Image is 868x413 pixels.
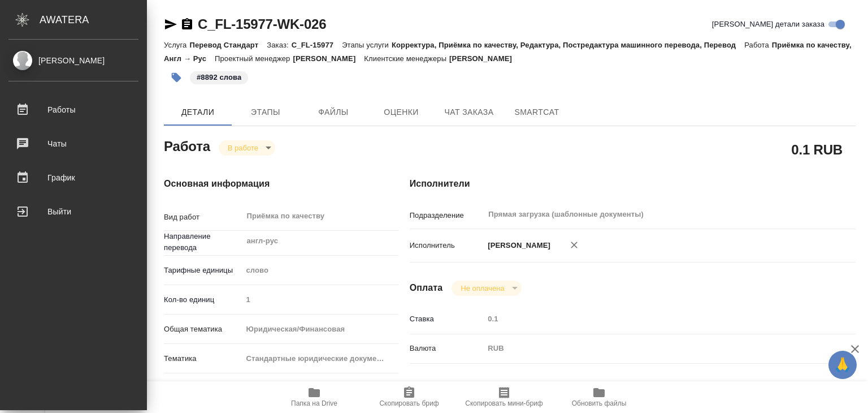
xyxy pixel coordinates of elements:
span: Оценки [374,105,428,119]
p: Корректура, Приёмка по качеству, Редактура, Постредактура машинного перевода, Перевод [392,41,744,49]
h2: 0.1 RUB [791,140,843,159]
span: 8892 слова [189,72,249,81]
button: Добавить тэг [164,65,189,90]
button: Скопировать мини-бриф [457,381,552,413]
p: Тематика [164,353,242,364]
div: AWATERA [40,8,147,31]
button: Удалить исполнителя [562,233,587,257]
h4: Оплата [410,281,443,295]
button: Обновить файлы [552,381,646,413]
p: [PERSON_NAME] [449,54,520,63]
p: Клиентские менеджеры [364,54,449,63]
span: Чат заказа [442,105,496,119]
div: Выйти [8,203,138,220]
span: Детали [171,105,225,119]
span: Папка на Drive [291,399,337,407]
span: Обновить файлы [572,399,627,407]
span: Скопировать мини-бриф [465,399,542,407]
a: Чаты [3,130,144,158]
p: Тарифные единицы [164,265,242,276]
input: Пустое поле [242,291,398,308]
p: Кол-во единиц [164,294,242,306]
div: В работе [219,140,275,156]
div: График [8,169,138,186]
p: Вид работ [164,212,242,223]
span: [PERSON_NAME] детали заказа [712,19,824,30]
p: Услуга [164,41,189,49]
p: Общая тематика [164,324,242,335]
h2: Работа [164,135,210,156]
h4: Исполнители [410,177,856,191]
button: Не оплачена [457,283,507,293]
p: [PERSON_NAME] [484,240,550,251]
a: C_FL-15977-WK-026 [198,16,326,32]
p: Работа [744,41,772,49]
span: Этапы [238,105,293,119]
p: C_FL-15977 [292,41,342,49]
a: Работы [3,96,144,124]
button: 🙏 [828,351,857,379]
div: Чаты [8,135,138,152]
h4: Основная информация [164,177,364,191]
span: Файлы [306,105,361,119]
input: Пустое поле [484,311,818,327]
div: RUB [484,339,818,358]
a: График [3,164,144,192]
p: Исполнитель [410,240,484,251]
p: Ставка [410,313,484,325]
p: Направление перевода [164,231,242,253]
p: #8892 слова [197,72,241,83]
div: Юридическая/Финансовая [242,320,398,339]
button: Скопировать ссылку для ЯМессенджера [164,18,177,31]
p: Заказ: [267,41,291,49]
div: [PERSON_NAME] [8,54,138,67]
p: Подразделение [410,210,484,221]
span: SmartCat [510,105,564,119]
p: Этапы услуги [342,41,392,49]
div: слово [242,261,398,280]
div: Работы [8,101,138,118]
p: Перевод Стандарт [189,41,267,49]
p: [PERSON_NAME] [293,54,364,63]
a: Выйти [3,197,144,226]
button: Папка на Drive [267,381,362,413]
span: Скопировать бриф [379,399,439,407]
p: Проектный менеджер [215,54,293,63]
button: Скопировать бриф [362,381,457,413]
div: Стандартные юридические документы, договоры, уставы [242,349,398,368]
span: 🙏 [833,353,852,377]
button: В работе [224,143,262,153]
div: В работе [452,281,521,296]
button: Скопировать ссылку [180,18,194,31]
p: Валюта [410,343,484,354]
